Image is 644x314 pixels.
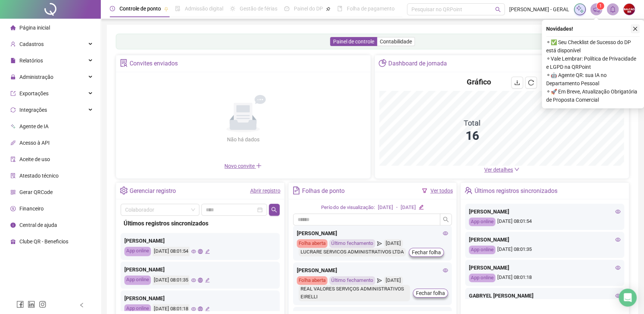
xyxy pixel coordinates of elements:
[10,173,16,178] span: solution
[593,6,600,13] span: notification
[321,204,374,212] div: Período de visualização:
[205,307,210,311] span: edit
[130,57,178,70] div: Convites enviados
[469,207,620,216] div: [PERSON_NAME]
[469,246,495,254] div: App online
[185,6,223,12] span: Admissão digital
[380,39,412,44] span: Contabilidade
[209,135,277,144] div: Não há dados
[546,38,640,55] span: ⚬ ✅ Seu Checklist de Sucesso do DP está disponível
[124,294,276,302] div: [PERSON_NAME]
[546,55,640,71] span: ⚬ Vale Lembrar: Política de Privacidade e LGPD na QRPoint
[271,207,277,213] span: search
[256,163,262,169] span: plus
[10,58,16,63] span: file
[191,249,196,254] span: eye
[514,167,519,172] span: down
[443,231,448,236] span: eye
[19,107,47,113] span: Integrações
[400,204,416,212] div: [DATE]
[412,248,441,256] span: Fechar folha
[19,25,50,31] span: Página inicial
[119,6,161,12] span: Controle de ponto
[416,289,445,297] span: Fechar folha
[240,6,277,12] span: Gestão de férias
[124,304,151,314] div: App online
[19,58,43,64] span: Relatórios
[294,6,323,12] span: Painel do DP
[615,237,620,242] span: eye
[632,26,638,31] span: close
[124,275,151,285] div: App online
[19,173,59,179] span: Atestado técnico
[10,91,16,96] span: export
[377,276,382,285] span: send
[19,156,50,162] span: Aceite de uso
[615,209,620,214] span: eye
[430,188,452,194] a: Ver todos
[528,80,534,86] span: reload
[205,278,210,283] span: edit
[120,187,128,194] span: setting
[198,249,203,254] span: global
[302,185,345,197] div: Folhas de ponto
[475,185,557,197] div: Últimos registros sincronizados
[299,248,406,256] div: LUCRARE SERVICOS ADMINISTRATIVOS LTDA
[19,90,49,96] span: Exportações
[10,239,16,244] span: gift
[19,74,53,80] span: Administração
[130,185,176,197] div: Gerenciar registro
[10,25,16,30] span: home
[224,163,262,169] span: Novo convite
[333,39,374,44] span: Painel de controle
[19,206,44,212] span: Financeiro
[546,87,640,104] span: ⚬ 🚀 Em Breve, Atualização Obrigatória de Proposta Comercial
[443,216,449,222] span: search
[546,25,573,33] span: Novidades !
[484,167,513,173] span: Ver detalhes
[509,5,569,13] span: [PERSON_NAME] - GERAL
[495,7,501,12] span: search
[124,219,277,228] div: Últimos registros sincronizados
[409,248,444,257] button: Fechar folha
[546,71,640,87] span: ⚬ 🤖 Agente QR: sua IA no Departamento Pessoal
[10,190,16,195] span: qrcode
[205,249,210,254] span: edit
[347,6,395,12] span: Folha de pagamento
[198,278,203,283] span: global
[576,5,584,13] img: sparkle-icon.fc2bf0ac1784a2077858766a79e2daf3.svg
[422,188,427,193] span: filter
[329,276,375,285] div: Último fechamento
[10,206,16,211] span: dollar
[466,77,491,87] h4: Gráfico
[443,268,448,273] span: eye
[230,6,235,11] span: sun
[469,246,620,254] div: [DATE] 08:01:35
[19,238,68,244] span: Clube QR - Beneficios
[609,6,616,13] span: bell
[284,6,289,11] span: dashboard
[469,274,620,282] div: [DATE] 08:01:18
[377,239,382,248] span: send
[329,239,375,248] div: Último fechamento
[469,264,620,272] div: [PERSON_NAME]
[379,59,386,67] span: pie-chart
[79,302,84,308] span: left
[615,293,620,298] span: eye
[19,222,57,228] span: Central de ajuda
[19,41,44,47] span: Cadastros
[469,218,620,226] div: [DATE] 08:01:54
[16,301,24,308] span: facebook
[388,57,447,70] div: Dashboard de jornada
[120,59,128,67] span: solution
[19,123,49,129] span: Agente de IA
[153,275,189,285] div: [DATE] 08:01:35
[413,289,448,298] button: Fechar folha
[297,266,448,274] div: [PERSON_NAME]
[337,6,342,11] span: book
[297,276,327,285] div: Folha aberta
[469,218,495,226] div: App online
[396,204,397,212] div: -
[191,278,196,283] span: eye
[10,41,16,47] span: user-add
